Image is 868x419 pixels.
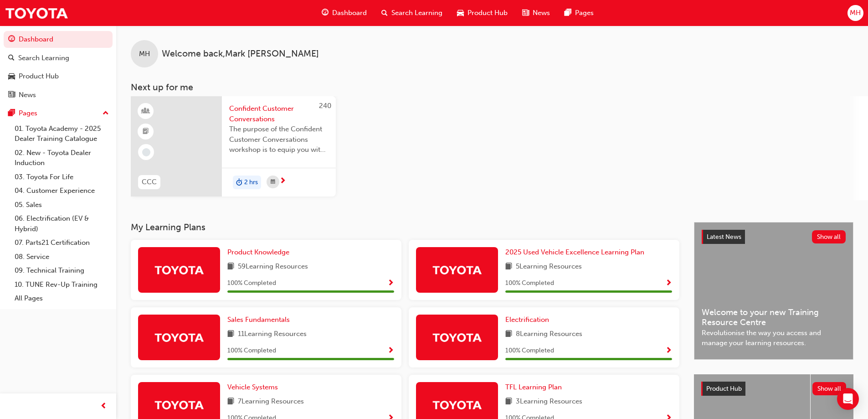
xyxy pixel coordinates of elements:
span: Revolutionise the way you access and manage your learning resources. [702,328,846,348]
a: Search Learning [4,50,113,67]
span: Latest News [707,233,741,241]
button: MH [847,5,863,21]
div: Open Intercom Messenger [837,388,859,410]
span: Product Hub [706,385,742,393]
span: pages-icon [8,109,15,118]
span: 3 Learning Resources [516,396,582,408]
span: Product Knowledge [227,248,289,256]
a: Product HubShow all [701,382,846,396]
img: Trak [5,3,68,23]
span: 100 % Completed [227,346,276,356]
span: book-icon [227,329,234,340]
span: booktick-icon [143,126,149,138]
span: Welcome back , Mark [PERSON_NAME] [162,49,319,59]
button: Show Progress [387,278,394,289]
span: 240 [319,102,331,110]
span: news-icon [8,91,15,99]
span: Electrification [505,316,549,324]
span: book-icon [505,261,512,273]
a: 05. Sales [11,198,113,212]
span: Search Learning [391,8,442,18]
a: TFL Learning Plan [505,382,565,393]
span: TFL Learning Plan [505,383,562,391]
span: 59 Learning Resources [238,261,308,273]
span: Show Progress [665,279,672,288]
a: News [4,87,113,103]
a: 09. Technical Training [11,264,113,278]
a: Vehicle Systems [227,382,282,393]
span: 2025 Used Vehicle Excellence Learning Plan [505,248,644,256]
span: learningResourceType_INSTRUCTOR_LED-icon [143,105,149,117]
span: car-icon [457,7,464,19]
button: Show all [812,382,847,395]
span: 2 hrs [244,177,258,188]
a: 06. Electrification (EV & Hybrid) [11,212,113,236]
div: Pages [19,108,37,119]
span: book-icon [505,329,512,340]
h3: My Learning Plans [131,222,679,233]
span: guage-icon [8,36,15,44]
span: 100 % Completed [505,278,554,289]
a: Latest NewsShow all [702,230,846,244]
img: Trak [432,329,482,345]
a: car-iconProduct Hub [450,4,515,22]
span: car-icon [8,72,15,81]
img: Trak [154,262,204,278]
span: next-icon [279,177,286,186]
a: 2025 Used Vehicle Excellence Learning Plan [505,247,648,258]
a: 02. New - Toyota Dealer Induction [11,146,113,170]
img: Trak [432,397,482,413]
span: 5 Learning Resources [516,261,582,273]
a: 03. Toyota For Life [11,170,113,184]
a: Product Hub [4,68,113,85]
span: pages-icon [565,7,571,19]
a: 04. Customer Experience [11,184,113,198]
a: 08. Service [11,250,113,264]
span: book-icon [505,396,512,408]
button: Pages [4,105,113,122]
span: Sales Fundamentals [227,316,290,324]
a: Sales Fundamentals [227,315,293,325]
a: 01. Toyota Academy - 2025 Dealer Training Catalogue [11,122,113,146]
button: Show Progress [665,278,672,289]
span: Product Hub [467,8,508,18]
span: 11 Learning Resources [238,329,307,340]
a: Dashboard [4,31,113,48]
a: 07. Parts21 Certification [11,236,113,250]
span: Show Progress [665,347,672,355]
button: Show Progress [665,345,672,357]
span: duration-icon [236,176,242,188]
img: Trak [432,262,482,278]
span: Vehicle Systems [227,383,278,391]
span: 100 % Completed [505,346,554,356]
span: Welcome to your new Training Resource Centre [702,307,846,328]
span: News [533,8,550,18]
div: Product Hub [19,71,59,82]
span: Confident Customer Conversations [229,103,329,124]
span: search-icon [381,7,388,19]
button: DashboardSearch LearningProduct HubNews [4,29,113,105]
span: prev-icon [100,401,107,412]
span: book-icon [227,261,234,273]
a: news-iconNews [515,4,557,22]
button: Show all [812,230,846,243]
a: Electrification [505,315,553,325]
span: Dashboard [332,8,367,18]
span: news-icon [522,7,529,19]
span: The purpose of the Confident Customer Conversations workshop is to equip you with tools to commun... [229,124,329,155]
a: 240CCCConfident Customer ConversationsThe purpose of the Confident Customer Conversations worksho... [131,96,336,197]
div: Search Learning [18,53,69,63]
a: pages-iconPages [557,4,601,22]
h3: Next up for me [116,82,868,93]
img: Trak [154,329,204,345]
span: Pages [575,8,594,18]
span: calendar-icon [271,176,275,188]
span: Show Progress [387,347,394,355]
div: News [19,90,36,100]
a: Product Knowledge [227,247,293,258]
a: All Pages [11,291,113,305]
span: CCC [142,177,157,187]
span: book-icon [227,396,234,408]
span: 8 Learning Resources [516,329,582,340]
